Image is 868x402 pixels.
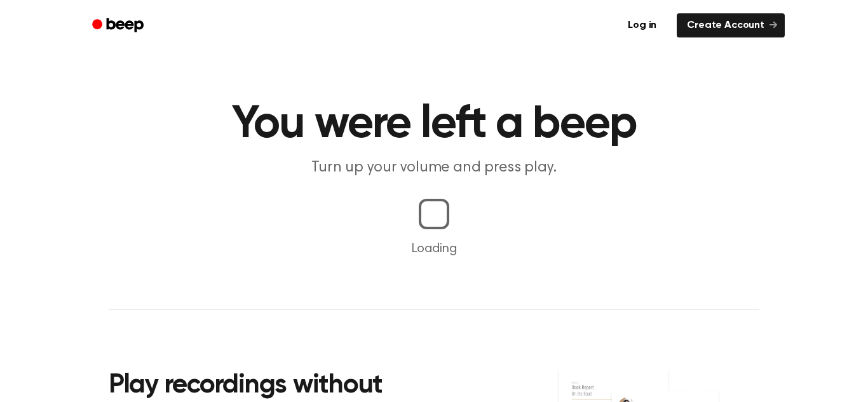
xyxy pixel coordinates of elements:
h1: You were left a beep [109,102,759,147]
p: Turn up your volume and press play. [190,157,678,178]
a: Create Account [677,13,785,37]
a: Beep [83,13,155,38]
p: Loading [15,239,853,258]
a: Log in [615,11,669,40]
